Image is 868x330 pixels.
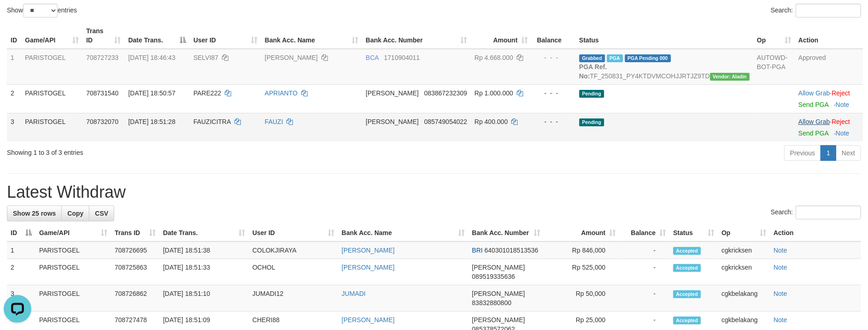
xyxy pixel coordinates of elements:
span: Copy 085749054022 to clipboard [424,118,467,125]
h1: Latest Withdraw [7,183,861,201]
span: Rp 4.668.000 [474,54,513,61]
span: Vendor URL: https://payment4.1velocity.biz [710,73,750,81]
a: Copy [61,206,89,221]
label: Search: [771,206,861,219]
span: BCA [366,54,379,61]
th: Action [770,224,861,242]
span: Pending [579,118,604,126]
th: Status: activate to sort column ascending [670,224,718,242]
span: [PERSON_NAME] [472,264,525,271]
span: FAUZICITRA [193,118,231,125]
a: [PERSON_NAME] [342,247,395,254]
a: [PERSON_NAME] [265,54,318,61]
th: Bank Acc. Name: activate to sort column ascending [338,224,468,242]
span: Grabbed [579,54,605,62]
span: Accepted [673,290,701,298]
label: Show entries [7,4,77,18]
th: Amount: activate to sort column ascending [471,23,531,49]
th: Balance: activate to sort column ascending [619,224,670,242]
span: · [798,89,832,97]
th: Action [795,23,863,49]
td: Rp 50,000 [544,285,619,312]
a: CSV [89,206,114,221]
a: Allow Grab [798,89,830,97]
div: - - - [535,53,572,62]
span: 708727233 [86,54,118,61]
span: PARE222 [193,89,221,97]
th: Date Trans.: activate to sort column ascending [159,224,249,242]
th: Trans ID: activate to sort column ascending [82,23,124,49]
span: CSV [95,210,108,217]
td: JUMADI12 [249,285,338,312]
td: PARISTOGEL [35,259,111,285]
td: cgkricksen [718,242,770,259]
td: 3 [7,113,21,141]
th: Amount: activate to sort column ascending [544,224,619,242]
th: ID [7,23,21,49]
a: Previous [784,145,821,161]
td: Approved [795,49,863,85]
td: 2 [7,84,21,113]
th: Bank Acc. Number: activate to sort column ascending [468,224,544,242]
td: 2 [7,259,35,285]
a: FAUZI [265,118,283,125]
div: - - - [535,88,572,98]
th: Status [576,23,753,49]
td: COLOKJIRAYA [249,242,338,259]
span: BRI [472,247,483,254]
button: Open LiveChat chat widget [4,4,31,31]
span: [PERSON_NAME] [366,118,419,125]
td: PARISTOGEL [35,285,111,312]
span: Copy 1710904011 to clipboard [384,54,420,61]
th: Op: activate to sort column ascending [718,224,770,242]
td: · [795,84,863,113]
span: 708731540 [86,89,118,97]
th: Op: activate to sort column ascending [753,23,795,49]
td: PARISTOGEL [21,49,82,85]
th: ID: activate to sort column descending [7,224,35,242]
td: cgkbelakang [718,285,770,312]
td: 3 [7,285,35,312]
a: [PERSON_NAME] [342,264,395,271]
td: [DATE] 18:51:10 [159,285,249,312]
td: 708726862 [111,285,159,312]
span: SELVI87 [193,54,218,61]
span: [PERSON_NAME] [472,290,525,297]
td: PARISTOGEL [35,242,111,259]
th: Bank Acc. Name: activate to sort column ascending [261,23,362,49]
td: - [619,259,670,285]
td: - [619,285,670,312]
td: 1 [7,49,21,85]
span: Rp 1.000.000 [474,89,513,97]
a: Reject [832,118,850,125]
td: [DATE] 18:51:38 [159,242,249,259]
span: 708732070 [86,118,118,125]
a: Allow Grab [798,118,830,125]
div: - - - [535,117,572,126]
a: 1 [821,145,836,161]
span: Copy [67,210,83,217]
a: APRIANTO [265,89,297,97]
td: 1 [7,242,35,259]
input: Search: [796,206,861,219]
td: OCHOL [249,259,338,285]
span: Copy 83832880800 to clipboard [472,299,512,306]
span: Copy 640301018513536 to clipboard [484,247,538,254]
span: Pending [579,90,604,98]
span: Marked by cgkricksen [607,54,623,62]
a: Note [836,130,850,137]
b: PGA Ref. No: [579,63,607,80]
td: Rp 846,000 [544,242,619,259]
input: Search: [796,4,861,18]
span: [PERSON_NAME] [472,316,525,324]
th: Balance [531,23,576,49]
th: Trans ID: activate to sort column ascending [111,224,159,242]
td: AUTOWD-BOT-PGA [753,49,795,85]
a: Note [774,247,787,254]
td: · [795,113,863,141]
a: Note [774,264,787,271]
span: Rp 400.000 [474,118,507,125]
span: Show 25 rows [13,210,56,217]
label: Search: [771,4,861,18]
span: [DATE] 18:51:28 [128,118,175,125]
